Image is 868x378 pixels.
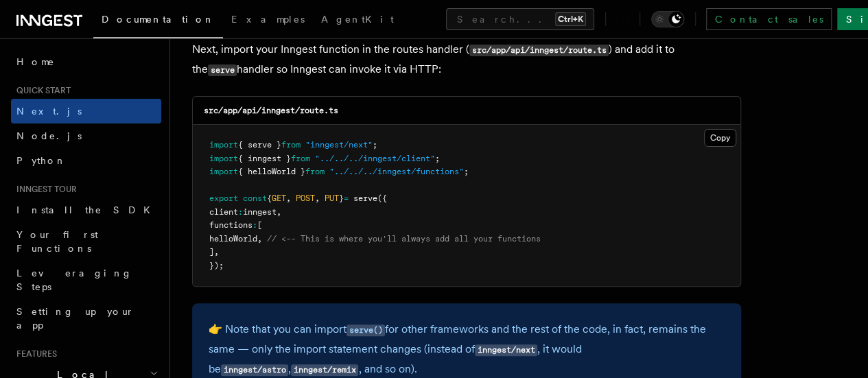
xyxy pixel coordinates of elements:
span: import [209,154,238,163]
code: src/app/api/inngest/route.ts [469,45,609,56]
span: { inngest } [238,154,291,163]
span: AgentKit [321,14,394,25]
span: ; [373,140,377,150]
span: Quick start [11,85,71,96]
span: , [214,247,219,257]
span: ; [464,167,469,176]
span: Python [16,155,67,166]
code: src/app/api/inngest/route.ts [204,106,338,115]
span: from [281,140,301,150]
span: Documentation [102,14,215,25]
code: inngest/astro [221,364,288,376]
a: Contact sales [706,8,832,30]
a: Install the SDK [11,198,161,222]
code: inngest/remix [291,364,358,376]
span: from [305,167,325,176]
span: "../../../inngest/functions" [329,167,464,176]
a: AgentKit [313,4,402,37]
button: Copy [704,129,736,147]
span: { helloWorld } [238,167,305,176]
span: { serve } [238,140,281,150]
a: serve() [347,322,385,335]
span: Node.js [16,130,82,141]
span: client [209,207,238,217]
p: Next, import your Inngest function in the routes handler ( ) and add it to the handler so Inngest... [192,40,741,80]
span: GET [272,193,286,203]
span: // <-- This is where you'll always add all your functions [267,234,541,244]
a: Leveraging Steps [11,261,161,299]
a: Your first Functions [11,222,161,261]
span: Install the SDK [16,204,159,215]
span: ({ [377,193,387,203]
span: { [267,193,272,203]
span: Leveraging Steps [16,268,132,292]
span: , [257,234,262,244]
span: "../../../inngest/client" [315,154,435,163]
a: Python [11,148,161,173]
span: export [209,193,238,203]
span: , [277,207,281,217]
span: Inngest tour [11,184,77,195]
span: Home [16,55,55,69]
a: Home [11,49,161,74]
span: POST [296,193,315,203]
kbd: Ctrl+K [555,12,586,26]
span: inngest [243,207,277,217]
span: PUT [325,193,339,203]
a: Node.js [11,123,161,148]
span: [ [257,220,262,230]
code: serve [208,64,237,76]
span: from [291,154,310,163]
span: } [339,193,344,203]
span: ; [435,154,440,163]
code: inngest/next [475,344,537,356]
span: Examples [231,14,305,25]
span: import [209,140,238,150]
a: Examples [223,4,313,37]
button: Toggle dark mode [651,11,684,27]
span: }); [209,261,224,270]
a: Setting up your app [11,299,161,338]
span: "inngest/next" [305,140,373,150]
span: Your first Functions [16,229,98,254]
span: Next.js [16,106,82,117]
span: Features [11,349,57,359]
span: , [286,193,291,203]
a: Next.js [11,99,161,123]
span: const [243,193,267,203]
button: Search...Ctrl+K [446,8,594,30]
span: , [315,193,320,203]
span: : [253,220,257,230]
span: ] [209,247,214,257]
code: serve() [347,324,385,336]
span: functions [209,220,253,230]
span: Setting up your app [16,306,134,331]
span: serve [353,193,377,203]
span: : [238,207,243,217]
span: = [344,193,349,203]
span: import [209,167,238,176]
span: helloWorld [209,234,257,244]
a: Documentation [93,4,223,38]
